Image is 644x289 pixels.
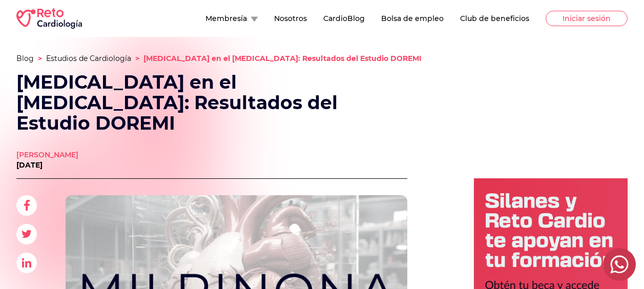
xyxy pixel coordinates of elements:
h1: [MEDICAL_DATA] en el [MEDICAL_DATA]: Resultados del Estudio DOREMI [16,72,410,133]
a: Blog [16,54,34,63]
a: Estudios de Cardiología [46,54,131,63]
img: RETO Cardio Logo [16,8,82,29]
button: Membresía [205,13,258,24]
button: CardioBlog [323,13,365,24]
button: Nosotros [274,13,307,24]
p: [DATE] [16,160,78,170]
a: [PERSON_NAME] [16,150,78,160]
button: Iniciar sesión [546,11,628,26]
button: Bolsa de empleo [381,13,444,24]
span: > [135,54,139,63]
button: Club de beneficios [460,13,529,24]
span: > [38,54,42,63]
span: [MEDICAL_DATA] en el [MEDICAL_DATA]: Resultados del Estudio DOREMI [143,54,422,63]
